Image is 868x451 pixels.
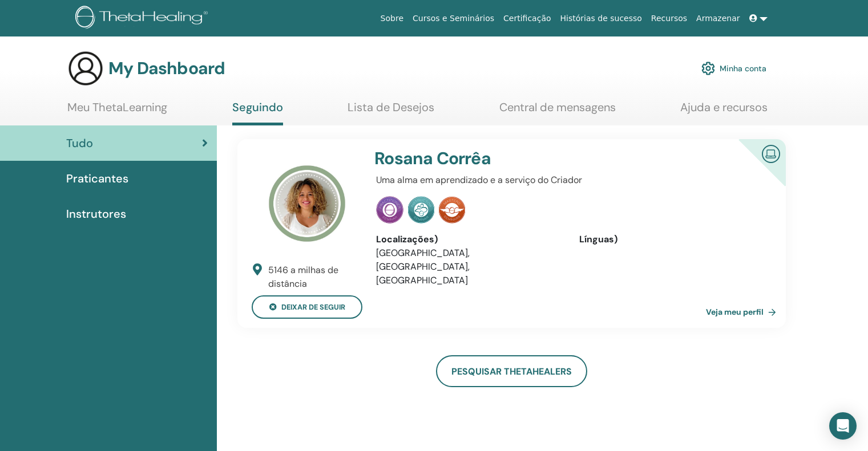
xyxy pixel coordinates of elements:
img: default.jpg [252,148,362,259]
h3: My Dashboard [108,58,225,79]
span: Instrutores [66,205,126,222]
a: Recursos [647,8,692,29]
button: deixar de seguir [252,295,362,319]
a: Central de mensagens [499,100,616,123]
a: Minha conta [701,56,766,81]
span: Praticantes [66,170,128,187]
a: Ajuda e recursos [680,100,768,123]
a: Histórias de sucesso [556,8,647,29]
a: Certificação [499,8,555,29]
a: Pesquisar ThetaHealers [436,355,587,387]
a: Armazenar [692,8,744,29]
a: Seguindo [232,100,283,125]
span: Tudo [66,135,93,152]
h4: Rosana Corrêa [374,148,699,169]
img: Instrutor online certificado [757,140,785,166]
a: Sobre [376,8,408,29]
a: Cursos e Seminários [408,8,499,29]
p: Uma alma em aprendizado e a serviço do Criador [376,173,765,187]
a: Lista de Desejos [348,100,434,123]
div: Línguas) [579,233,765,246]
a: Veja meu perfil [706,300,781,323]
img: cog.svg [701,59,715,78]
img: generic-user-icon.jpg [67,50,104,87]
div: Localizações) [376,233,562,246]
img: logo.png [75,6,212,31]
div: Open Intercom Messenger [829,412,857,440]
div: Instrutor online certificado [720,139,786,205]
li: [GEOGRAPHIC_DATA], [GEOGRAPHIC_DATA], [GEOGRAPHIC_DATA] [376,246,562,287]
a: Meu ThetaLearning [67,100,167,123]
div: 5146 a milhas de distância [268,263,362,291]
